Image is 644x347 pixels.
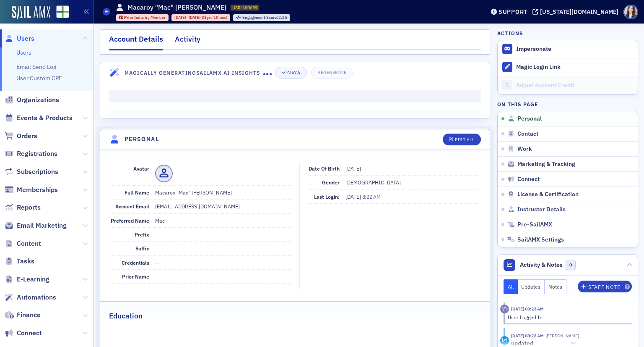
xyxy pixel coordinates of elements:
span: Memberships [17,185,58,195]
span: Tasks [17,257,34,266]
span: Connect [17,329,42,338]
a: View Homepage [50,5,69,20]
a: User Custom CPE [16,74,62,82]
span: Contact [517,130,538,138]
button: All [504,279,518,294]
a: Email Marketing [5,221,67,230]
div: – (33yrs 10mos) [174,15,227,20]
a: Prior Industry Member [119,15,166,20]
a: Subscriptions [5,167,58,176]
span: Prefix [135,231,149,238]
a: Registrations [5,149,57,158]
span: Reports [17,203,41,212]
h2: Education [109,310,143,321]
span: Email Marketing [17,221,67,230]
span: Finance [17,310,41,320]
a: Finance [5,310,41,320]
div: Magic Login Link [516,63,634,71]
span: — [155,245,159,252]
button: Magic Login Link [498,58,638,76]
span: Registrations [17,149,57,158]
span: Full Name [125,189,149,196]
button: Notes [545,279,566,294]
button: Staff Note [578,281,632,292]
div: Staff Note [588,285,620,289]
h4: On this page [497,100,638,108]
span: 8:22 AM [362,193,381,200]
a: Connect [5,329,42,338]
span: Instructor Details [517,206,566,213]
div: Adjust Account Credit [516,81,634,89]
span: Avatar [133,165,149,172]
div: Update [500,336,509,345]
button: Show [275,67,306,79]
span: [DATE] [345,193,362,200]
div: Edit All [455,137,474,142]
span: Account Email [115,203,149,210]
div: Support [499,8,527,16]
a: Users [16,49,31,56]
span: — [111,328,480,336]
a: Automations [5,293,56,302]
span: Mac Underwood [544,333,579,339]
span: Subscriptions [17,167,58,176]
span: Industry Member [134,15,166,20]
span: Orders [17,131,37,141]
span: License & Certification [517,191,579,198]
dd: Mac [155,214,291,227]
div: 1988-12-05 00:00:00 [171,14,230,21]
span: [DATE] [189,15,200,20]
div: Engagement Score: 2.25 [233,14,290,21]
div: Activity [175,34,200,49]
div: [US_STATE][DOMAIN_NAME] [540,8,618,16]
div: Activity [500,305,509,313]
button: Impersonate [516,45,551,53]
span: [DATE] [174,15,186,20]
span: Marketing & Tracking [517,160,575,168]
span: 0 [566,260,576,270]
span: USR-680659 [232,5,257,11]
div: User Logged In [508,313,626,321]
a: Reports [5,203,41,212]
div: Prior: Prior: Industry Member [116,14,169,21]
a: Memberships [5,185,58,195]
button: [US_STATE][DOMAIN_NAME] [532,9,621,15]
time: 8/14/2025 08:22 AM [511,333,544,339]
span: Automations [17,293,56,302]
span: Engagement Score : [242,15,279,20]
span: Personal [517,115,542,123]
span: Activity & Notes [520,260,563,269]
dd: Macaroy "Mac" [PERSON_NAME] [155,186,291,199]
span: Preferred Name [111,217,149,224]
span: Prior [124,15,134,20]
a: Organizations [5,95,59,105]
span: — [155,231,159,238]
img: SailAMX [12,6,50,19]
span: Connect [517,176,540,183]
div: 2.25 [242,16,288,20]
div: Account Details [109,34,163,50]
time: 8/14/2025 08:22 AM [511,306,544,312]
span: Profile [623,5,638,19]
span: Users [17,34,34,43]
span: Work [517,145,532,153]
span: — [155,259,159,266]
h4: Actions [497,29,523,37]
span: SailAMX Settings [517,236,564,244]
dd: [EMAIL_ADDRESS][DOMAIN_NAME] [155,200,291,213]
span: Prior Name [122,273,149,280]
a: Adjust Account Credit [498,76,638,94]
a: Events & Products [5,113,73,123]
img: SailAMX [56,5,69,18]
a: Email Send Log [16,63,56,71]
h4: Magically Generating SailAMX AI Insights [125,69,263,76]
span: Events & Products [17,113,73,123]
button: Regenerate [311,67,353,79]
a: Content [5,239,41,248]
span: [DATE] [345,165,361,172]
span: Gender [322,179,340,186]
span: Pre-SailAMX [517,221,552,229]
a: Orders [5,131,37,141]
h4: Personal [125,135,159,144]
